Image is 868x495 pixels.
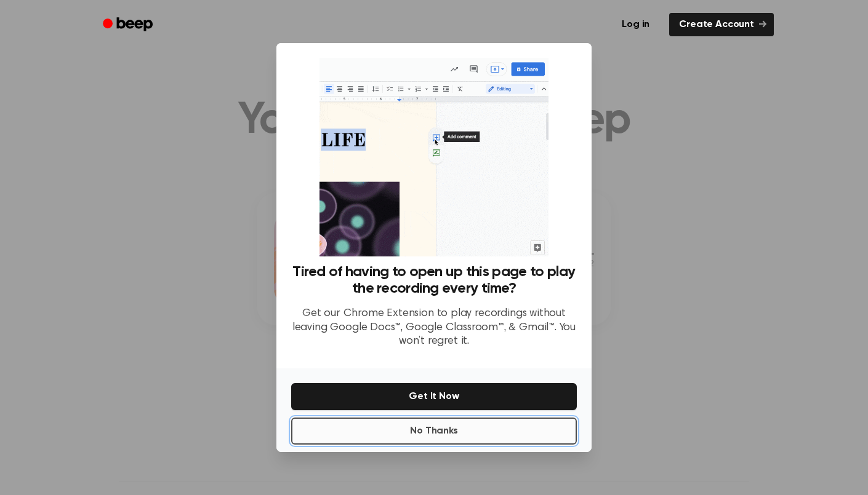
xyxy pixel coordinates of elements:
a: Log in [609,10,662,39]
a: Beep [94,13,164,37]
button: Get It Now [291,383,577,410]
h3: Tired of having to open up this page to play the recording every time? [291,264,577,297]
button: No Thanks [291,418,577,445]
p: Get our Chrome Extension to play recordings without leaving Google Docs™, Google Classroom™, & Gm... [291,307,577,349]
img: Beep extension in action [319,58,548,256]
a: Create Account [669,13,774,36]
